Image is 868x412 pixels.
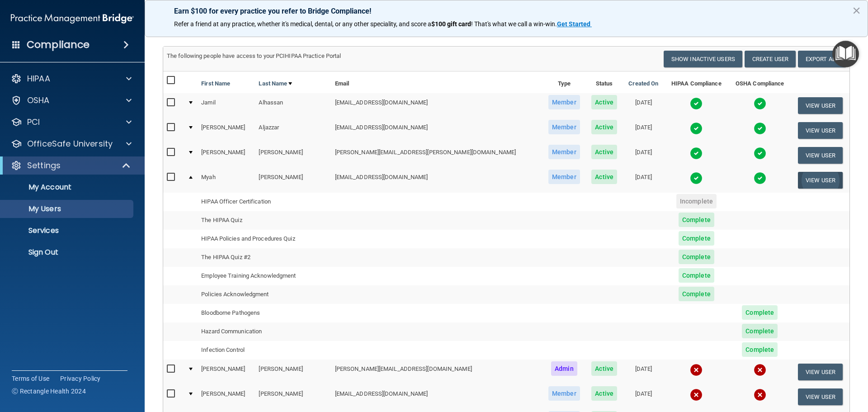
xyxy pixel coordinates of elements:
[27,138,113,149] p: OfficeSafe University
[798,51,846,67] a: Export All
[728,71,791,93] th: OSHA Compliance
[11,9,134,28] img: PMB logo
[331,71,542,93] th: Email
[198,211,331,230] td: The HIPAA Quiz
[798,364,843,380] button: View User
[754,122,766,135] img: tick.e7d51cea.svg
[591,361,617,376] span: Active
[331,384,542,409] td: [EMAIL_ADDRESS][DOMAIN_NAME]
[259,78,292,89] a: Last Name
[198,93,255,118] td: Jamil
[690,147,703,160] img: tick.e7d51cea.svg
[623,168,664,192] td: [DATE]
[198,304,331,322] td: Bloodborne Pathogens
[742,324,778,338] span: Complete
[12,387,86,396] span: Ⓒ Rectangle Health 2024
[198,384,255,409] td: [PERSON_NAME]
[745,51,796,67] button: Create User
[679,213,714,227] span: Complete
[198,230,331,248] td: HIPAA Policies and Procedures Quiz
[6,226,129,235] p: Services
[255,360,331,384] td: [PERSON_NAME]
[27,117,40,128] p: PCI
[331,360,542,384] td: [PERSON_NAME][EMAIL_ADDRESS][DOMAIN_NAME]
[11,117,132,128] a: PCI
[586,71,623,93] th: Status
[679,268,714,283] span: Complete
[754,388,766,401] img: cross.ca9f0e7f.svg
[331,118,542,143] td: [EMAIL_ADDRESS][DOMAIN_NAME]
[27,95,50,106] p: OSHA
[548,170,580,184] span: Member
[690,388,703,401] img: cross.ca9f0e7f.svg
[6,248,129,257] p: Sign Out
[11,73,132,84] a: HIPAA
[591,95,617,109] span: Active
[690,172,703,185] img: tick.e7d51cea.svg
[557,20,590,28] strong: Get Started
[623,143,664,168] td: [DATE]
[623,93,664,118] td: [DATE]
[331,93,542,118] td: [EMAIL_ADDRESS][DOMAIN_NAME]
[331,168,542,192] td: [EMAIL_ADDRESS][DOMAIN_NAME]
[623,118,664,143] td: [DATE]
[591,170,617,184] span: Active
[60,374,101,383] a: Privacy Policy
[198,248,331,267] td: The HIPAA Quiz #2
[548,120,580,134] span: Member
[198,193,331,211] td: HIPAA Officer Certification
[331,143,542,168] td: [PERSON_NAME][EMAIL_ADDRESS][PERSON_NAME][DOMAIN_NAME]
[27,73,50,84] p: HIPAA
[11,138,132,149] a: OfficeSafe University
[198,285,331,304] td: Policies Acknowledgment
[198,341,331,360] td: Infection Control
[198,168,255,192] td: Myah
[11,95,132,106] a: OSHA
[798,122,843,139] button: View User
[798,97,843,114] button: View User
[679,287,714,301] span: Complete
[798,172,843,189] button: View User
[623,360,664,384] td: [DATE]
[591,120,617,134] span: Active
[12,374,49,383] a: Terms of Use
[551,361,577,376] span: Admin
[679,231,714,246] span: Complete
[690,122,703,135] img: tick.e7d51cea.svg
[628,78,658,89] a: Created On
[754,172,766,185] img: tick.e7d51cea.svg
[198,360,255,384] td: [PERSON_NAME]
[798,147,843,164] button: View User
[832,41,859,67] button: Open Resource Center
[798,388,843,405] button: View User
[754,97,766,110] img: tick.e7d51cea.svg
[167,52,341,59] span: The following people have access to your PCIHIPAA Practice Portal
[11,160,131,171] a: Settings
[852,3,861,18] button: Close
[591,145,617,159] span: Active
[742,342,778,357] span: Complete
[548,145,580,159] span: Member
[198,322,331,341] td: Hazard Communication
[201,78,230,89] a: First Name
[676,194,717,208] span: Incomplete
[198,267,331,285] td: Employee Training Acknowledgment
[174,20,431,28] span: Refer a friend at any practice, whether it's medical, dental, or any other speciality, and score a
[471,20,557,28] span: ! That's what we call a win-win.
[754,364,766,376] img: cross.ca9f0e7f.svg
[548,386,580,401] span: Member
[198,118,255,143] td: [PERSON_NAME]
[431,20,471,28] strong: $100 gift card
[548,95,580,109] span: Member
[690,364,703,376] img: cross.ca9f0e7f.svg
[174,7,839,15] p: Earn $100 for every practice you refer to Bridge Compliance!
[255,168,331,192] td: [PERSON_NAME]
[690,97,703,110] img: tick.e7d51cea.svg
[664,71,728,93] th: HIPAA Compliance
[557,20,592,28] a: Get Started
[591,386,617,401] span: Active
[742,305,778,320] span: Complete
[255,93,331,118] td: Alhassan
[255,384,331,409] td: [PERSON_NAME]
[679,250,714,264] span: Complete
